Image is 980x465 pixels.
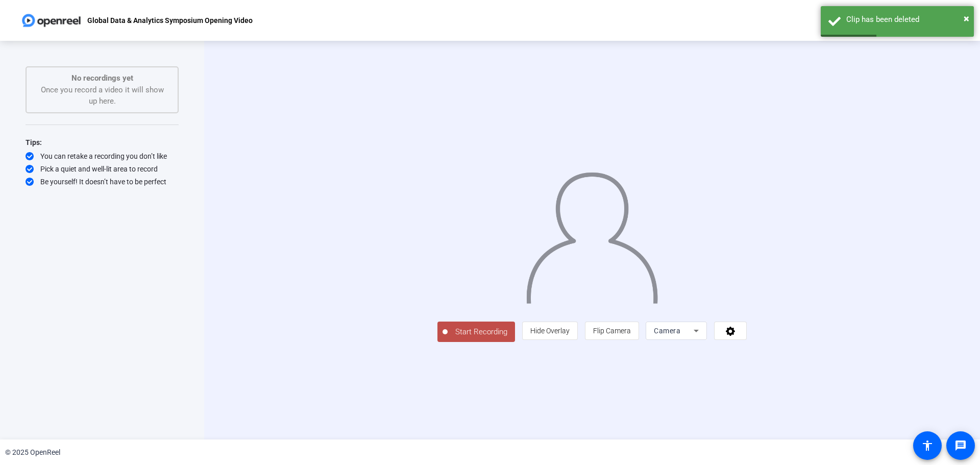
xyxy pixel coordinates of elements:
img: overlay [525,164,659,304]
p: No recordings yet [37,72,167,84]
div: You can retake a recording you don’t like [26,151,179,161]
div: © 2025 OpenReel [5,447,60,458]
button: Hide Overlay [522,322,578,340]
button: Flip Camera [585,322,639,340]
div: Once you record a video it will show up here. [37,72,167,107]
div: Pick a quiet and well-lit area to record [26,164,179,174]
div: Clip has been deleted [846,14,966,26]
img: OpenReel logo [20,10,82,31]
button: Start Recording [437,322,515,342]
div: Tips: [26,136,179,149]
button: Close [964,11,969,26]
div: Be yourself! It doesn’t have to be perfect [26,177,179,187]
span: × [964,12,969,25]
span: Hide Overlay [530,327,570,335]
mat-icon: message [954,439,967,452]
span: Camera [654,327,680,335]
p: Global Data & Analytics Symposium Opening Video [87,14,253,27]
span: Start Recording [448,326,515,338]
mat-icon: accessibility [921,439,934,452]
span: Flip Camera [593,327,631,335]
